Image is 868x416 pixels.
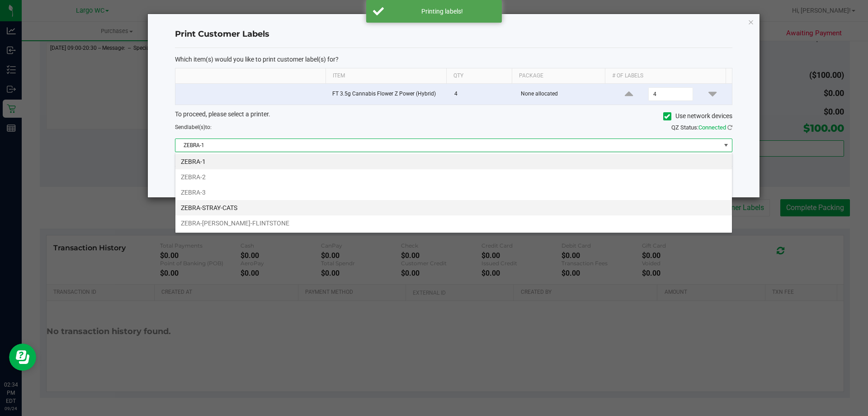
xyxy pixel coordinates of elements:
span: ZEBRA-1 [175,139,721,152]
li: ZEBRA-3 [175,185,732,200]
li: ZEBRA-2 [175,169,732,185]
th: Qty [446,68,512,84]
th: # of labels [605,68,726,84]
th: Item [325,68,446,84]
td: None allocated [515,84,610,105]
p: Which item(s) would you like to print customer label(s) for? [175,55,732,63]
span: Send to: [175,124,212,130]
h4: Print Customer Labels [175,29,732,40]
iframe: Resource center [9,344,36,371]
li: ZEBRA-[PERSON_NAME]-FLINTSTONE [175,215,732,231]
td: FT 3.5g Cannabis Flower Z Power (Hybrid) [327,84,449,105]
li: ZEBRA-1 [175,154,732,169]
span: Connected [698,124,726,131]
li: ZEBRA-STRAY-CATS [175,200,732,215]
th: Package [512,68,605,84]
div: Printing labels! [389,7,495,16]
label: Use network devices [663,111,732,121]
span: label(s) [187,124,205,130]
div: To proceed, please select a printer. [168,110,739,123]
span: QZ Status: [671,124,732,131]
td: 4 [449,84,515,105]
